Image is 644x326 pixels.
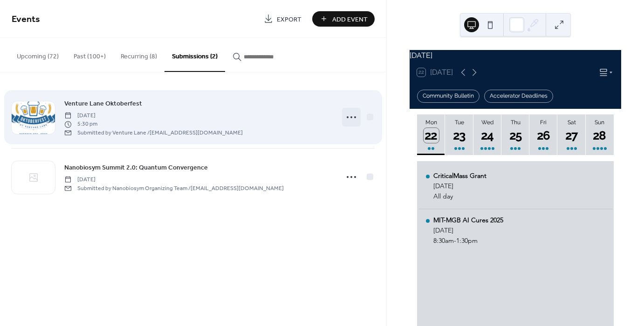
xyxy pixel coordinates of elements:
div: Accelerator Deadlines [484,90,553,103]
button: Thu25 [501,114,529,156]
div: 26 [536,128,551,143]
span: - [454,236,456,245]
button: Add Event [312,11,375,27]
div: [DATE] [433,182,486,190]
span: [DATE] [64,112,243,120]
div: CriticalMass Grant [433,171,486,180]
div: 24 [480,128,495,143]
a: Export [257,11,308,27]
button: Fri26 [529,114,557,156]
div: 23 [452,128,467,143]
span: Events [12,10,40,28]
span: Venture Lane Oktoberfest [64,99,142,109]
div: Sat [560,119,582,126]
button: Wed24 [473,114,501,156]
span: Nanobiosym Summit 2.0: Quantum Convergence [64,163,208,173]
button: Mon22 [417,114,445,156]
div: Wed [476,119,499,126]
button: Past (100+) [66,38,113,71]
a: Venture Lane Oktoberfest [64,98,142,109]
div: 25 [508,128,523,143]
div: [DATE] [410,50,621,61]
a: Nanobiosym Summit 2.0: Quantum Convergence [64,162,208,173]
div: MIT-MGB AI Cures 2025 [433,216,503,224]
div: Fri [532,119,555,126]
button: Tue23 [445,114,473,156]
span: Submitted by Venture Lane / [EMAIL_ADDRESS][DOMAIN_NAME] [64,128,243,137]
div: [DATE] [433,226,503,234]
span: 8:30am [433,236,454,245]
span: Add Event [332,14,368,24]
button: Recurring (8) [113,38,164,71]
span: 5:30 pm [64,120,243,128]
div: Tue [448,119,470,126]
span: [DATE] [64,176,284,184]
div: Thu [504,119,527,126]
button: Submissions (2) [164,38,225,72]
div: Mon [420,119,442,126]
button: Sun28 [586,114,614,156]
div: 28 [592,128,608,143]
div: Community Bulletin [417,90,480,103]
div: Sun [589,119,611,126]
div: 22 [424,128,439,143]
div: All day [433,192,486,200]
div: 27 [564,128,579,143]
span: 1:30pm [456,236,478,245]
span: Export [277,14,301,24]
span: Submitted by Nanobiosym Organizing Team / [EMAIL_ADDRESS][DOMAIN_NAME] [64,184,284,192]
button: Upcoming (72) [9,38,66,71]
button: Sat27 [557,114,585,156]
